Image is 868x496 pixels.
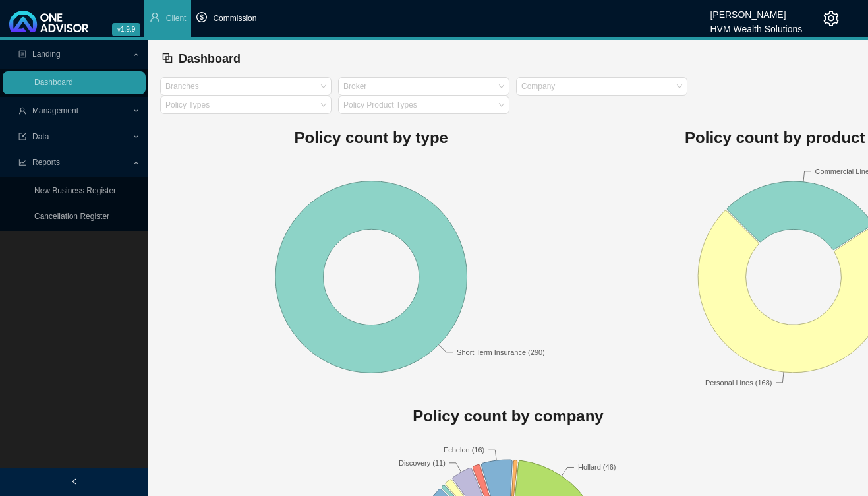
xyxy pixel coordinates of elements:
[705,379,772,387] text: Personal Lines (168)
[32,158,60,167] span: Reports
[399,459,446,467] text: Discovery (11)
[71,478,78,485] span: left
[161,52,173,64] span: block
[166,14,187,23] span: Client
[160,125,583,151] h1: Policy count by type
[18,158,26,166] span: line-chart
[18,50,26,58] span: profile
[213,14,256,23] span: Commission
[18,107,26,115] span: user
[9,11,88,32] img: 2df55531c6924b55f21c4cf5d4484680-logo-light.svg
[112,23,140,36] span: v1.9.9
[179,52,241,65] span: Dashboard
[710,3,802,18] div: [PERSON_NAME]
[150,12,160,22] span: user
[710,18,802,32] div: HVM Wealth Solutions
[160,403,856,429] h1: Policy count by company
[34,186,116,195] a: New Business Register
[823,11,839,26] span: setting
[457,348,545,356] text: Short Term Insurance (290)
[444,447,484,454] text: Echelon (16)
[32,106,78,115] span: Management
[34,212,109,221] a: Cancellation Register
[196,12,207,22] span: dollar
[578,464,616,472] text: Hollard (46)
[34,78,73,87] a: Dashboard
[18,133,26,140] span: import
[32,132,49,141] span: Data
[32,49,61,59] span: Landing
